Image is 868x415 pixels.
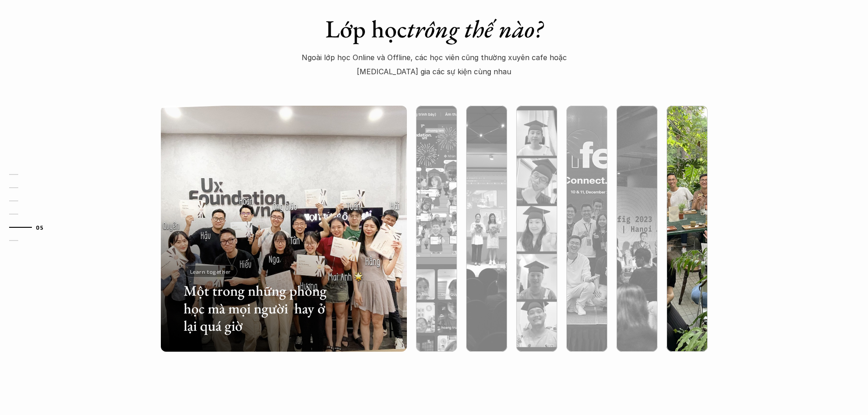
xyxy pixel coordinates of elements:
h3: Một trong những phòng học mà mọi người hay ở lại quá giờ [184,282,330,334]
p: Learn together [190,268,231,275]
strong: 03 [23,198,30,204]
strong: 04 [23,211,31,217]
em: trông thế nào? [407,13,543,45]
strong: 05 [36,224,43,231]
a: 05 [9,222,52,233]
p: Ngoài lớp học Online và Offline, các học viên cũng thường xuyên cafe hoặc [MEDICAL_DATA] gia các ... [296,51,573,78]
strong: 06 [23,237,30,244]
strong: 01 [23,171,29,178]
strong: 02 [23,184,30,191]
h1: Lớp học [275,14,593,44]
